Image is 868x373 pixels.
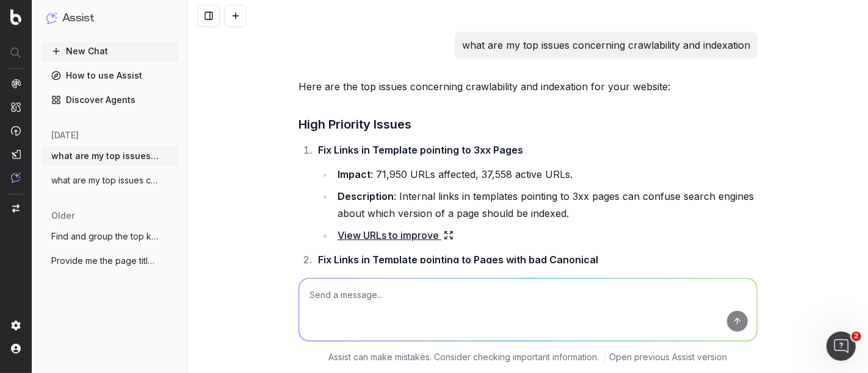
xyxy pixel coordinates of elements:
strong: Impact [338,168,371,180]
strong: Fix Links in Template pointing to 3xx Pages [318,144,523,156]
img: Botify logo [10,9,21,25]
strong: Description [338,190,394,202]
span: [DATE] [51,129,79,141]
button: what are my top issues concerning crawla [42,146,178,166]
button: New Chat [42,41,178,61]
img: Intelligence [11,102,21,112]
button: Assist [46,10,173,27]
button: what are my top issues concerning crawla [42,171,178,190]
span: what are my top issues concerning crawla [51,174,159,187]
span: older [51,210,74,222]
a: How to use Assist [42,66,178,85]
strong: Fix Links in Template pointing to Pages with bad Canonical [318,254,598,266]
h3: High Priority Issues [298,115,758,134]
a: Discover Agents [42,90,178,110]
a: Open previous Assist version [610,351,728,363]
iframe: Intercom live chat [826,332,856,361]
p: Assist can make mistakes. Consider checking important information. [329,351,599,363]
img: My account [11,344,21,353]
p: what are my top issues concerning crawlability and indexation [462,37,750,54]
img: Analytics [11,79,21,88]
img: Setting [11,321,21,330]
button: Provide me the page title and a table of [42,251,178,271]
img: Studio [11,149,21,159]
span: Find and group the top keywords for seph [51,230,159,243]
span: what are my top issues concerning crawla [51,150,159,162]
span: 2 [852,332,861,341]
button: Find and group the top keywords for seph [42,227,178,246]
img: Switch project [12,204,20,213]
img: Activation [11,126,21,136]
img: Assist [46,12,57,24]
li: : Internal links in templates pointing to 3xx pages can confuse search engines about which versio... [334,188,758,222]
h1: Assist [62,10,94,27]
a: View URLs to improve [338,227,454,244]
p: Here are the top issues concerning crawlability and indexation for your website: [298,78,758,95]
img: Assist [11,172,21,183]
span: Provide me the page title and a table of [51,255,159,267]
li: : 71,950 URLs affected, 37,558 active URLs. [334,166,758,183]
